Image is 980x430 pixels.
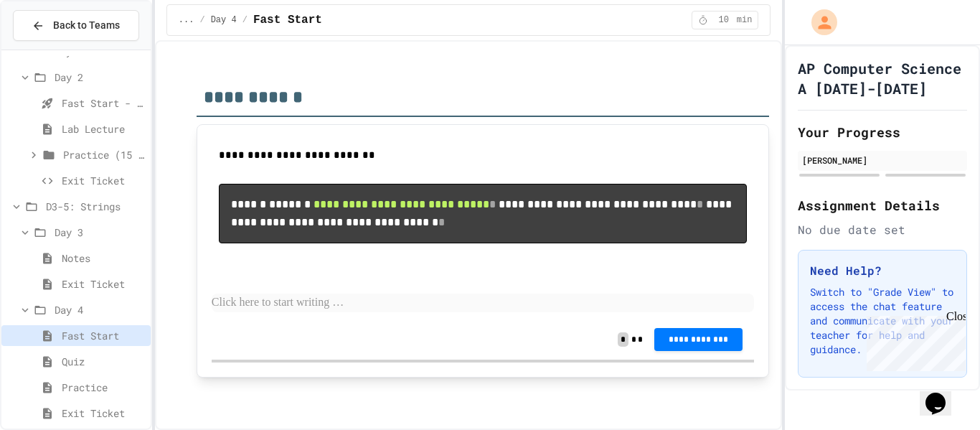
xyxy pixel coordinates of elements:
span: Day 4 [211,14,237,26]
div: [PERSON_NAME] [802,154,963,167]
span: Notes [62,251,145,266]
h1: AP Computer Science A [DATE]-[DATE] [798,58,967,98]
span: D3-5: Strings [46,199,145,214]
span: ... [179,14,194,26]
span: Practice (15 mins) [63,147,145,162]
span: Quiz [62,354,145,369]
iframe: chat widget [861,310,966,371]
span: Exit Ticket [62,406,145,421]
div: Chat with us now!Close [6,6,99,91]
span: Exit Ticket [62,276,145,291]
h3: Need Help? [810,262,955,279]
span: Fast Start [62,328,145,343]
span: Day 4 [55,302,145,317]
div: No due date set [798,221,967,238]
span: Day 3 [55,225,145,240]
span: Day 2 [55,70,145,85]
span: Practice [62,380,145,395]
span: Exit Ticket [62,173,145,188]
span: min [737,14,753,26]
p: Switch to "Grade View" to access the chat feature and communicate with your teacher for help and ... [810,285,955,357]
div: My Account [796,6,841,39]
button: Back to Teams [13,10,139,41]
iframe: chat widget [920,373,966,416]
span: / [242,14,248,26]
span: Fast Start [253,11,322,29]
h2: Your Progress [798,122,967,142]
span: 10 [712,14,735,26]
span: Back to Teams [53,18,120,33]
span: / [199,14,204,26]
h2: Assignment Details [798,195,967,215]
span: Lab Lecture [62,121,145,136]
span: Fast Start - Quiz [62,95,145,111]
